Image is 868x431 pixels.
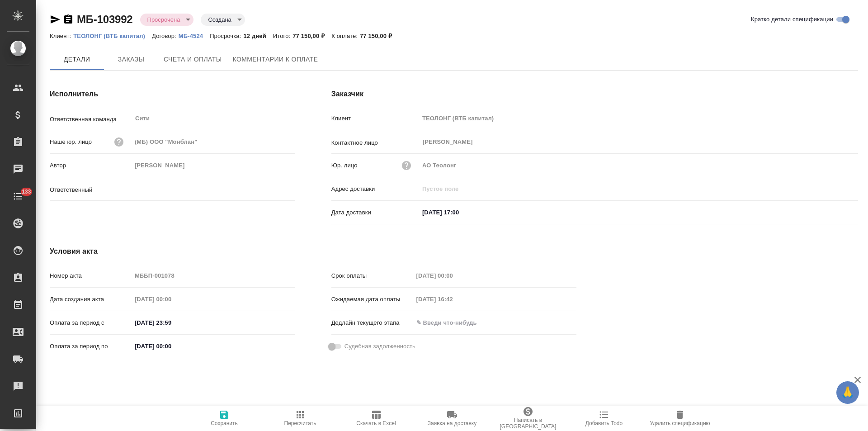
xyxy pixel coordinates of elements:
p: Дата доставки [331,208,419,217]
button: Open [290,188,292,190]
p: Дата создания акта [50,295,132,304]
span: 133 [16,187,37,196]
input: ✎ Введи что-нибудь [132,316,211,329]
span: Судебная задолженность [344,342,415,351]
input: ✎ Введи что-нибудь [419,206,498,219]
a: МБ-103992 [77,13,133,25]
p: 77 150,00 ₽ [360,33,399,39]
p: Ответственная команда [50,115,132,124]
a: МБ-4524 [179,32,210,39]
p: ТЕОЛОНГ (ВТБ капитал) [73,33,152,39]
input: ✎ Введи что-нибудь [132,340,211,353]
span: Счета и оплаты [164,54,222,65]
p: Ожидаемая дата оплаты [331,295,413,304]
span: Заказы [109,54,153,65]
input: ✎ Введи что-нибудь [413,316,492,329]
p: К оплате: [331,33,360,39]
input: Пустое поле [132,159,295,172]
p: Оплата за период с [50,318,132,327]
p: Номер акта [50,271,132,280]
p: 77 150,00 ₽ [292,33,331,39]
button: Скопировать ссылку для ЯМессенджера [50,14,61,25]
h4: Заказчик [331,89,858,99]
p: Клиент [331,114,419,123]
input: Пустое поле [132,293,211,306]
input: Пустое поле [132,135,295,148]
span: Кратко детали спецификации [751,15,833,24]
a: ТЕОЛОНГ (ВТБ капитал) [73,32,152,39]
p: Итого: [273,33,292,39]
p: Дедлайн текущего этапа [331,318,413,327]
div: Просрочена [201,14,245,26]
p: Юр. лицо [331,161,358,170]
button: Просрочена [145,16,183,24]
p: 12 дней [243,33,273,39]
span: Детали [55,54,99,65]
input: Пустое поле [132,269,295,282]
p: Контактное лицо [331,138,419,147]
span: 🙏 [840,383,855,402]
p: Срок оплаты [331,271,413,280]
p: МБ-4524 [179,33,210,39]
input: Пустое поле [419,182,858,195]
p: Договор: [152,33,179,39]
a: 133 [2,185,34,208]
p: Адрес доставки [331,185,419,194]
input: Пустое поле [413,269,492,282]
button: Создана [205,16,234,24]
span: Комментарии к оплате [233,54,318,65]
p: Клиент: [50,33,73,39]
h4: Исполнитель [50,89,295,99]
p: Просрочка: [210,33,243,39]
button: Скопировать ссылку [63,14,74,25]
p: Ответственный [50,185,132,194]
input: Пустое поле [419,159,858,172]
p: Оплата за период по [50,342,132,351]
button: 🙏 [836,381,859,404]
p: Наше юр. лицо [50,137,92,147]
input: Пустое поле [413,293,492,306]
h4: Условия акта [50,246,576,257]
p: Автор [50,161,132,170]
div: Просрочена [140,14,194,26]
input: Пустое поле [419,112,858,125]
